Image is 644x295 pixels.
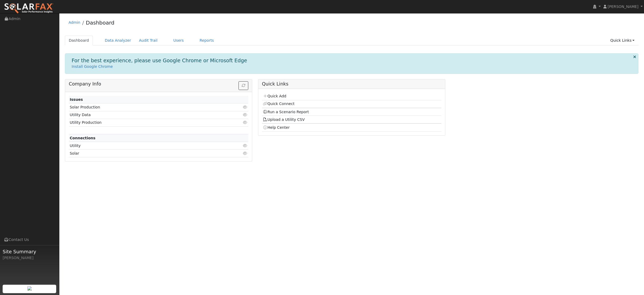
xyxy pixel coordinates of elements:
img: retrieve [27,286,32,291]
a: Users [169,36,188,45]
i: Click to view [243,144,247,147]
span: Site Summary [3,248,56,255]
td: Solar [69,150,220,157]
strong: Issues [70,97,83,102]
h5: Company Info [69,81,249,87]
img: SolarFax [4,3,54,14]
td: Utility [69,142,220,150]
a: Help Center [263,125,290,130]
a: Upload a Utility CSV [263,117,305,122]
i: Click to view [243,121,247,124]
td: Solar Production [69,103,220,111]
i: Click to view [243,151,247,155]
a: Quick Links [606,36,638,45]
span: [PERSON_NAME] [608,4,638,9]
a: Dashboard [86,20,115,26]
a: Data Analyzer [101,36,135,45]
a: Quick Connect [263,102,294,106]
td: Utility Production [69,119,220,126]
a: Reports [196,36,218,45]
a: Quick Add [263,94,286,98]
a: Install Google Chrome [72,64,113,69]
h1: For the best experience, please use Google Chrome or Microsoft Edge [72,58,247,64]
a: Audit Trail [135,36,161,45]
h5: Quick Links [262,81,442,87]
a: Run a Scenario Report [263,110,309,114]
a: Dashboard [65,36,93,45]
i: Click to view [243,105,247,109]
a: Admin [69,20,80,25]
i: Click to view [243,113,247,117]
strong: Connections [70,136,96,140]
td: Utility Data [69,111,220,119]
div: [PERSON_NAME] [3,255,56,261]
